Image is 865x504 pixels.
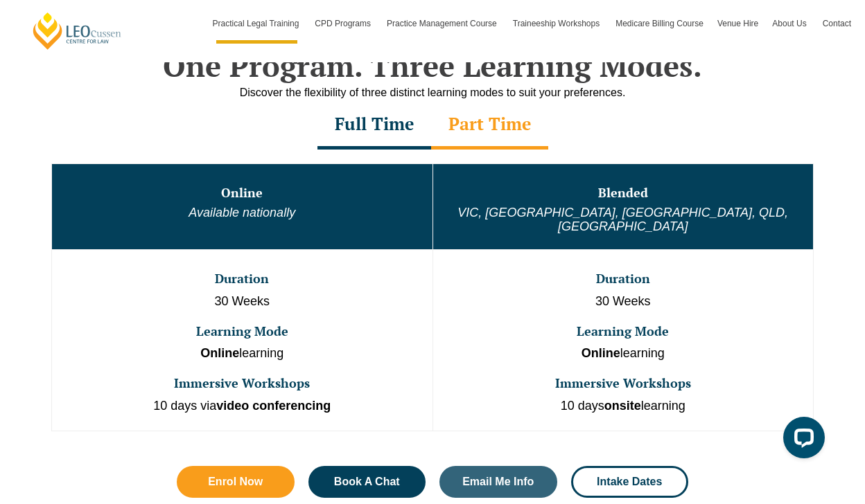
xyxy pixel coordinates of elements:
[317,101,431,150] div: Full Time
[772,411,830,469] iframe: LiveChat chat widget
[53,325,431,339] h3: Learning Mode
[582,346,620,360] strong: Online
[506,3,609,44] a: Traineeship Workshops
[53,397,431,415] p: 10 days via
[435,293,812,311] p: 30 Weeks
[53,186,431,200] h3: Online
[53,272,431,286] h3: Duration
[462,476,534,487] span: Email Me Info
[53,345,431,363] p: learning
[435,377,812,390] h3: Immersive Workshops
[308,466,426,498] a: Book A Chat
[765,3,815,44] a: About Us
[334,476,400,487] span: Book A Chat
[308,3,380,44] a: CPD Programs
[439,466,557,498] a: Email Me Info
[431,101,548,150] div: Part Time
[31,11,123,51] a: [PERSON_NAME] Centre for Law
[609,3,710,44] a: Medicare Billing Course
[435,186,812,200] h3: Blended
[380,3,506,44] a: Practice Management Course
[571,466,689,498] a: Intake Dates
[597,476,662,487] span: Intake Dates
[177,466,295,498] a: Enrol Now
[435,325,812,339] h3: Learning Mode
[216,399,331,413] strong: video conferencing
[435,272,812,286] h3: Duration
[710,3,765,44] a: Venue Hire
[53,293,431,311] p: 30 Weeks
[189,206,295,219] em: Available nationally
[816,3,858,44] a: Contact
[208,476,263,487] span: Enrol Now
[206,3,308,44] a: Practical Legal Training
[37,84,828,101] div: Discover the flexibility of three distinct learning modes to suit your preferences.
[457,206,788,233] em: VIC, [GEOGRAPHIC_DATA], [GEOGRAPHIC_DATA], QLD, [GEOGRAPHIC_DATA]
[53,377,431,390] h3: Immersive Workshops
[435,397,812,415] p: 10 days learning
[435,345,812,363] p: learning
[37,48,828,83] h2: One Program. Three Learning Modes.
[604,399,641,413] strong: onsite
[200,346,239,360] strong: Online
